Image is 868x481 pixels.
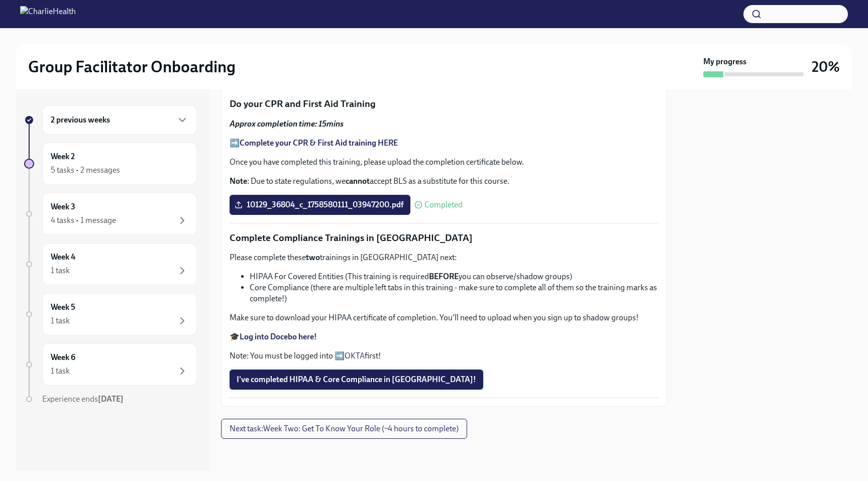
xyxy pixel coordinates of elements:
[24,143,197,185] a: Week 25 tasks • 2 messages
[28,57,236,77] h2: Group Facilitator Onboarding
[51,366,70,377] div: 1 task
[230,97,659,110] p: Do your CPR and First Aid Training
[230,176,659,187] p: : Due to state regulations, we accept BLS as a substitute for this course.
[51,151,75,162] h6: Week 2
[230,312,659,323] p: Make sure to download your HIPAA certificate of completion. You'll need to upload when you sign u...
[237,375,476,385] span: I've completed HIPAA & Core Compliance in [GEOGRAPHIC_DATA]!
[230,176,247,186] strong: Note
[346,176,370,186] strong: cannot
[24,193,197,235] a: Week 34 tasks • 1 message
[237,200,403,210] span: 10129_36804_c_1758580111_03947200.pdf
[230,138,659,149] p: ➡️
[98,394,124,404] strong: [DATE]
[240,138,398,148] a: Complete your CPR & First Aid training HERE
[51,352,75,363] h6: Week 6
[20,6,76,22] img: CharlieHealth
[424,201,463,209] span: Completed
[230,252,659,263] p: Please complete these trainings in [GEOGRAPHIC_DATA] next:
[703,56,746,67] strong: My progress
[230,350,659,362] p: Note: You must be logged into ➡️ first!
[230,331,659,342] p: 🎓
[230,231,659,245] p: Complete Compliance Trainings in [GEOGRAPHIC_DATA]
[250,282,659,304] li: Core Compliance (there are multiple left tabs in this training - make sure to complete all of the...
[24,343,197,386] a: Week 61 task
[230,195,410,215] label: 10129_36804_c_1758580111_03947200.pdf
[230,119,344,129] strong: Approx completion time: 15mins
[51,252,75,263] h6: Week 4
[230,157,659,168] p: Once you have completed this training, please upload the completion certificate below.
[51,114,110,126] h6: 2 previous weeks
[240,332,317,341] a: Log into Docebo here!
[51,201,75,212] h6: Week 3
[51,215,116,226] div: 4 tasks • 1 message
[51,302,75,313] h6: Week 5
[51,265,70,276] div: 1 task
[24,243,197,285] a: Week 41 task
[230,424,459,434] span: Next task : Week Two: Get To Know Your Role (~4 hours to complete)
[306,253,320,262] strong: two
[429,272,459,281] strong: BEFORE
[51,165,120,176] div: 5 tasks • 2 messages
[42,394,124,404] span: Experience ends
[42,105,197,135] div: 2 previous weeks
[51,315,70,326] div: 1 task
[812,58,840,76] h3: 20%
[221,419,467,439] button: Next task:Week Two: Get To Know Your Role (~4 hours to complete)
[24,293,197,335] a: Week 51 task
[250,271,659,282] li: HIPAA For Covered Entities (This training is required you can observe/shadow groups)
[345,351,365,360] a: OKTA
[230,370,483,390] button: I've completed HIPAA & Core Compliance in [GEOGRAPHIC_DATA]!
